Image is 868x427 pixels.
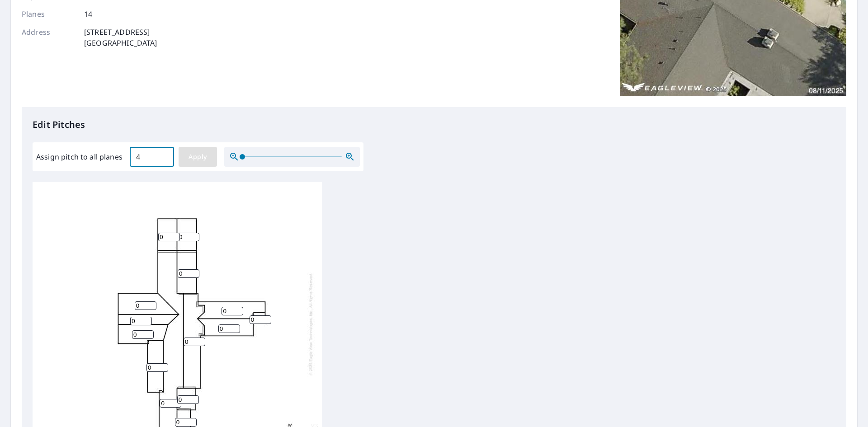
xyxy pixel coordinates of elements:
p: Edit Pitches [33,118,835,131]
input: 00.0 [130,144,174,169]
label: Assign pitch to all planes [36,151,123,162]
button: Apply [179,147,217,167]
span: Apply [186,151,210,163]
p: [STREET_ADDRESS] [GEOGRAPHIC_DATA] [84,27,157,48]
p: Address [22,27,76,48]
p: 14 [84,9,92,19]
p: Planes [22,9,76,19]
